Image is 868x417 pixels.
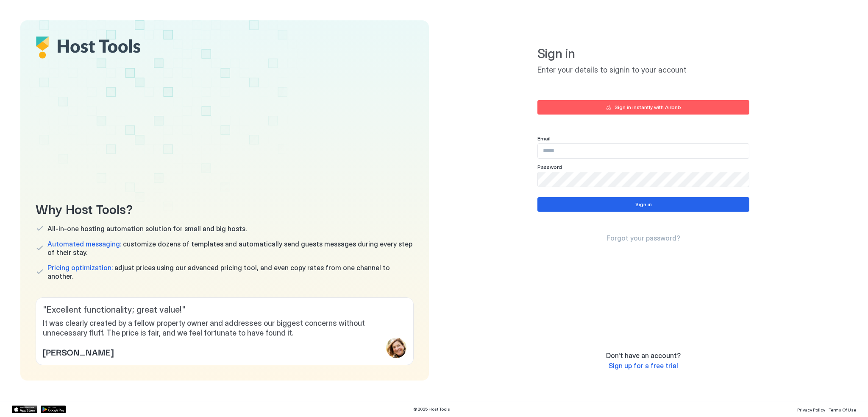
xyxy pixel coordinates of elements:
span: " Excellent functionality; great value! " [43,305,406,315]
input: Input Field [538,144,749,158]
span: Enter your details to signin to your account [537,65,749,75]
a: Sign up for a free trial [609,361,678,370]
a: Forgot your password? [606,234,680,243]
span: customize dozens of templates and automatically send guests messages during every step of their s... [47,240,414,257]
a: Terms Of Use [829,405,856,414]
input: Input Field [538,172,749,187]
span: © 2025 Host Tools [413,406,450,412]
div: profile [386,338,406,358]
span: Email [537,135,551,142]
div: Sign in [635,201,652,208]
button: Sign in instantly with Airbnb [537,100,749,115]
span: Sign up for a free trial [609,361,678,370]
span: Privacy Policy [797,407,825,412]
span: It was clearly created by a fellow property owner and addresses our biggest concerns without unne... [43,319,406,338]
span: Don't have an account? [606,351,681,360]
span: Pricing optimization: [47,263,113,272]
a: Privacy Policy [797,405,825,414]
span: Sign in [537,46,749,62]
span: Automated messaging: [47,240,121,248]
span: [PERSON_NAME] [43,345,114,358]
span: Why Host Tools? [36,199,414,218]
span: Terms Of Use [829,407,856,412]
a: Google Play Store [41,406,66,413]
span: adjust prices using our advanced pricing tool, and even copy rates from one channel to another. [47,263,414,280]
span: Forgot your password? [606,234,680,242]
a: App Store [12,406,37,413]
span: All-in-one hosting automation solution for small and big hosts. [47,224,247,233]
div: Sign in instantly with Airbnb [615,104,681,111]
button: Sign in [537,197,749,212]
span: Password [537,164,562,170]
